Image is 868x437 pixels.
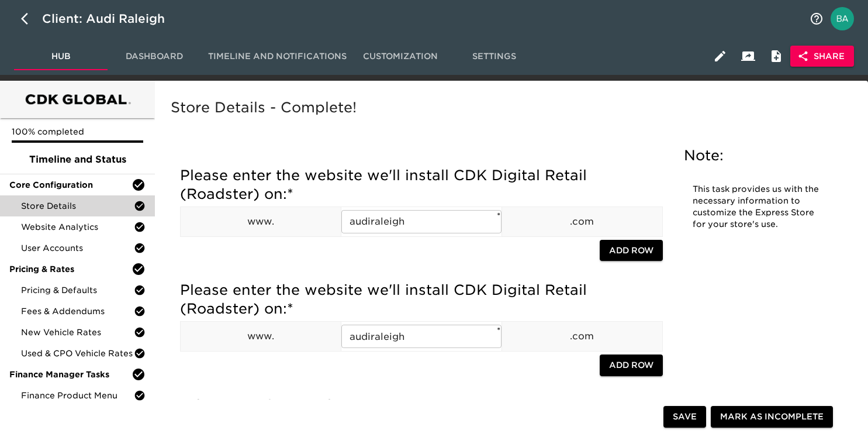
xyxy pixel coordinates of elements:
[171,98,847,117] h5: Store Details - Complete!
[12,126,143,137] p: 100% completed
[9,153,146,167] span: Timeline and Status
[208,49,347,64] span: Timeline and Notifications
[609,243,653,258] span: Add Row
[502,215,662,229] p: .com
[831,7,854,30] img: Profile
[21,49,101,64] span: Hub
[684,146,831,165] h5: Note:
[21,347,134,359] span: Used & CPO Vehicle Rates
[693,184,822,230] p: This task provides us with the necessary information to customize the Express Store for your stor...
[609,358,653,373] span: Add Row
[9,369,132,380] span: Finance Manager Tasks
[803,5,831,33] button: notifications
[600,240,663,261] button: Add Row
[21,284,134,296] span: Pricing & Defaults
[180,396,663,415] h5: Who controls your domain?
[181,215,341,229] p: www.
[361,49,440,64] span: Customization
[115,49,194,64] span: Dashboard
[734,42,762,70] button: Client View
[21,305,134,317] span: Fees & Addendums
[706,42,734,70] button: Edit Hub
[502,329,662,343] p: .com
[454,49,534,64] span: Settings
[800,49,845,64] span: Share
[181,329,341,343] p: www.
[21,326,134,338] span: New Vehicle Rates
[21,390,134,401] span: Finance Product Menu
[21,200,134,212] span: Store Details
[790,46,854,67] button: Share
[180,166,663,204] h5: Please enter the website we'll install CDK Digital Retail (Roadster) on:
[9,263,132,275] span: Pricing & Rates
[762,42,790,70] button: Internal Notes and Comments
[711,407,833,428] button: Mark as Incomplete
[663,407,706,428] button: Save
[180,281,663,318] h5: Please enter the website we'll install CDK Digital Retail (Roadster) on:
[21,221,134,233] span: Website Analytics
[21,242,134,254] span: User Accounts
[42,9,181,28] div: Client: Audi Raleigh
[720,410,824,425] span: Mark as Incomplete
[600,355,663,376] button: Add Row
[9,179,132,191] span: Core Configuration
[673,410,697,425] span: Save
